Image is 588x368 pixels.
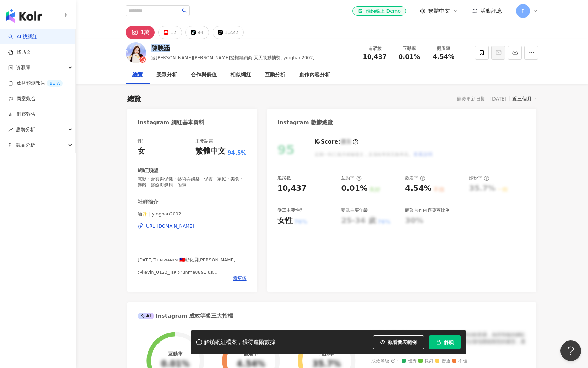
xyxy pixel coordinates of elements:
[138,167,158,174] div: 網紅類型
[138,146,145,157] div: 女
[341,207,368,213] div: 受眾主要年齡
[8,33,37,40] a: searchAI 找網紅
[138,199,158,206] div: 社群簡介
[405,207,450,213] div: 商業合作內容覆蓋比例
[138,223,247,229] a: [URL][DOMAIN_NAME]
[363,53,386,60] span: 10,437
[141,28,150,37] div: 1萬
[431,45,457,52] div: 觀看率
[315,138,358,146] div: K-Score :
[8,127,13,132] span: rise
[170,28,176,37] div: 12
[195,146,226,157] div: 繁體中文
[371,359,526,364] div: 成效等級 ：
[469,175,489,181] div: 漲粉率
[277,215,293,226] div: 女性
[362,45,388,52] div: 追蹤數
[8,80,63,87] a: 效益預測報告BETA
[6,9,42,23] img: logo
[341,175,361,181] div: 互動率
[8,111,36,118] a: 洞察報告
[197,28,204,37] div: 94
[512,94,536,103] div: 近三個月
[399,53,420,60] span: 0.01%
[429,335,461,349] button: 解鎖
[132,71,143,79] div: 總覽
[299,71,330,79] div: 創作內容分析
[138,176,247,188] span: 電影 · 營養與保健 · 藝術與娛樂 · 保養 · 家庭 · 美食 · 遊戲 · 醫療與健康 · 旅遊
[213,26,244,39] button: 1,222
[522,7,524,15] span: P
[435,359,450,364] span: 普通
[405,183,431,194] div: 4.54%
[277,175,291,181] div: 追蹤數
[388,339,417,345] span: 觀看圖表範例
[138,312,233,320] div: Instagram 成效等級三大指標
[428,7,450,15] span: 繁體中文
[373,335,424,349] button: 觀看圖表範例
[341,183,367,194] div: 0.01%
[138,138,146,144] div: 性別
[265,71,285,79] div: 互動分析
[138,257,236,294] span: [DATE]♊ᴛᴀɪᴡᴀɴᴇsᴇ🇹🇼彰化員[PERSON_NAME] - @kevin_0123_ ʙғ @unme8891 ᴜs - 合作請詳見reels -
[16,60,30,75] span: 資源庫
[138,313,154,319] div: AI
[396,45,422,52] div: 互動率
[138,119,204,126] div: Instagram 網紅基本資料
[480,8,502,14] span: 活動訊息
[126,26,155,39] button: 1萬
[277,207,304,213] div: 受眾主要性別
[151,44,354,52] div: 陳映涵
[277,183,307,194] div: 10,437
[144,223,194,229] div: [URL][DOMAIN_NAME]
[457,96,507,102] div: 最後更新日期：[DATE]
[225,28,238,37] div: 1,222
[156,71,177,79] div: 受眾分析
[418,359,434,364] span: 良好
[230,71,251,79] div: 相似網紅
[204,339,275,346] div: 解鎖網紅檔案，獲得進階數據
[195,138,213,144] div: 主要語言
[277,119,333,126] div: Instagram 數據總覽
[182,8,187,13] span: search
[8,49,31,56] a: 找貼文
[127,94,141,104] div: 總覽
[352,6,406,16] a: 預約線上 Demo
[433,53,454,60] span: 4.54%
[16,137,35,153] span: 競品分析
[8,95,36,102] a: 商案媒合
[185,26,209,39] button: 94
[126,42,146,63] img: KOL Avatar
[402,359,417,364] span: 優秀
[452,359,467,364] span: 不佳
[158,26,182,39] button: 12
[405,175,425,181] div: 觀看率
[151,55,319,67] span: 涵[PERSON_NAME][PERSON_NAME]授權經銷商 天天限動抽獎, yinghan2002, [PERSON_NAME], ig_yinghan2002, 直播女孩 涵吉 IG y...
[444,339,454,345] span: 解鎖
[233,275,247,282] span: 看更多
[191,71,217,79] div: 合作與價值
[16,122,35,137] span: 趨勢分析
[138,211,247,217] span: 涵✨ | yinghan2002
[358,8,401,14] div: 預約線上 Demo
[227,149,247,157] span: 94.5%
